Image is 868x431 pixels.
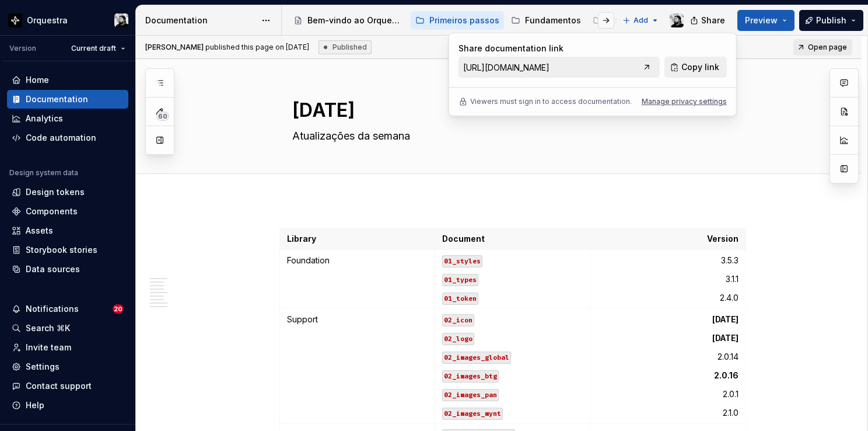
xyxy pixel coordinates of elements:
a: Assets [7,221,128,240]
span: 20 [113,304,124,314]
a: Home [7,71,128,89]
a: Components [7,202,128,221]
p: 2.1.0 [598,407,738,419]
strong: [DATE] [712,314,738,324]
button: Publish [799,10,863,31]
div: Notifications [26,303,79,315]
p: Version [598,233,738,245]
span: Current draft [71,44,116,53]
button: Current draft [66,40,131,57]
a: Analytics [7,109,128,128]
span: Open page [808,43,847,52]
a: Settings [7,357,128,376]
p: Library [287,233,428,245]
div: Components [26,206,78,217]
img: Lucas Angelo Marim [670,13,684,27]
div: Search ⌘K [26,322,70,334]
textarea: [DATE] [290,96,731,124]
a: Fundamentos [506,11,586,30]
button: Share [684,10,733,31]
textarea: Atualizações da semana [290,127,731,145]
div: Data sources [26,263,80,275]
a: Primeiros passos [411,11,504,30]
span: Share [701,15,725,26]
code: 02_images_btg [442,370,499,383]
button: Add [619,12,663,29]
div: Fundamentos [525,15,581,26]
code: 01_styles [442,255,482,267]
a: Documentation [7,90,128,109]
div: Code automation [26,132,96,144]
a: Design tokens [7,183,128,201]
code: 02_images_global [442,352,511,364]
strong: 2.0.16 [714,370,738,380]
span: published this page on [DATE] [145,43,309,52]
button: Manage privacy settings [642,97,727,106]
div: Help [26,399,44,411]
p: 2.4.0 [598,292,738,304]
p: Foundation [287,255,428,266]
code: 01_types [442,274,478,286]
p: Viewers must sign in to access documentation. [470,97,632,106]
span: Add [633,16,648,25]
img: 2d16a307-6340-4442-b48d-ad77c5bc40e7.png [8,13,22,27]
div: Storybook stories [26,244,97,256]
div: Design system data [9,168,78,178]
span: 60 [156,112,169,121]
span: Copy link [681,61,719,73]
p: Support [287,314,428,325]
button: Notifications20 [7,300,128,318]
button: Help [7,396,128,415]
button: OrquestraLucas Angelo Marim [2,8,133,33]
a: Invite team [7,338,128,357]
span: Publish [816,15,846,26]
button: Search ⌘K [7,319,128,338]
div: Bem-vindo ao Orquestra! [307,15,404,26]
p: Share documentation link [459,43,660,54]
a: Open page [793,39,852,55]
code: 02_images_mynt [442,408,503,420]
div: Published [318,40,372,54]
div: Primeiros passos [429,15,499,26]
div: Design tokens [26,186,85,198]
a: Data sources [7,260,128,279]
button: Copy link [664,57,727,78]
p: 2.0.14 [598,351,738,363]
div: Home [26,74,49,86]
div: Orquestra [27,15,68,26]
span: Preview [745,15,778,26]
a: Storybook stories [7,241,128,259]
div: Page tree [289,9,617,32]
div: Documentation [145,15,256,26]
strong: [DATE] [712,333,738,343]
div: Contact support [26,380,92,392]
button: Contact support [7,377,128,395]
img: Lucas Angelo Marim [114,13,128,27]
p: 3.5.3 [598,255,738,266]
div: Documentation [26,93,88,105]
p: Document [442,233,583,245]
code: 02_logo [442,333,474,345]
span: [PERSON_NAME] [145,43,204,51]
code: 01_token [442,293,478,305]
button: Preview [737,10,794,31]
code: 02_images_pan [442,389,499,401]
div: Assets [26,225,53,237]
div: Analytics [26,113,63,124]
code: 02_icon [442,314,474,326]
a: Bem-vindo ao Orquestra! [289,11,408,30]
a: Code automation [7,128,128,147]
p: 3.1.1 [598,273,738,285]
p: 2.0.1 [598,388,738,400]
div: Invite team [26,342,71,353]
div: Settings [26,361,60,373]
div: Version [9,44,36,53]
